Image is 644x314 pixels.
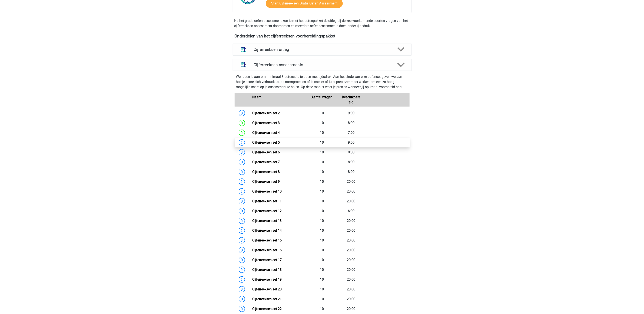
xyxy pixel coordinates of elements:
a: Cijferreeksen set 4 [252,131,280,135]
a: Cijferreeksen set 14 [252,228,282,233]
a: Cijferreeksen set 15 [252,238,282,242]
a: Cijferreeksen set 19 [252,277,282,281]
a: Cijferreeksen set 8 [252,170,280,174]
a: Cijferreeksen set 18 [252,268,282,272]
h4: Onderdelen van het cijferreeksen voorbereidingspakket [235,34,410,39]
div: Na het gratis oefen assessment kun je met het oefenpakket de uitleg bij de veelvoorkomende soorte... [233,18,412,29]
a: Cijferreeksen set 16 [252,248,282,252]
a: Cijferreeksen set 9 [252,180,280,184]
a: Cijferreeksen set 2 [252,111,280,115]
a: Cijferreeksen set 20 [252,287,282,291]
a: Cijferreeksen set 6 [252,150,280,154]
div: Beschikbare tijd [337,95,366,105]
a: Cijferreeksen set 21 [252,297,282,301]
a: uitleg Cijferreeksen uitleg [231,44,413,56]
a: assessments Cijferreeksen assessments [231,59,413,71]
a: Cijferreeksen set 17 [252,258,282,262]
h4: Cijferreeksen uitleg [254,47,390,52]
a: Cijferreeksen set 5 [252,140,280,144]
a: Cijferreeksen set 12 [252,209,282,213]
a: Cijferreeksen set 10 [252,189,282,193]
img: cijferreeksen uitleg [238,44,249,55]
a: Cijferreeksen set 3 [252,121,280,125]
a: Cijferreeksen set 13 [252,219,282,223]
div: Naam [249,95,307,105]
img: cijferreeksen assessments [238,59,249,70]
div: Aantal vragen [307,95,337,105]
p: We raden je aan om minimaal 3 oefensets te doen met tijdsdruk. Aan het einde van elke oefenset ge... [236,74,408,90]
a: Cijferreeksen set 7 [252,160,280,164]
h4: Cijferreeksen assessments [254,62,390,67]
a: Cijferreeksen set 22 [252,307,282,311]
a: Cijferreeksen set 11 [252,199,282,203]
